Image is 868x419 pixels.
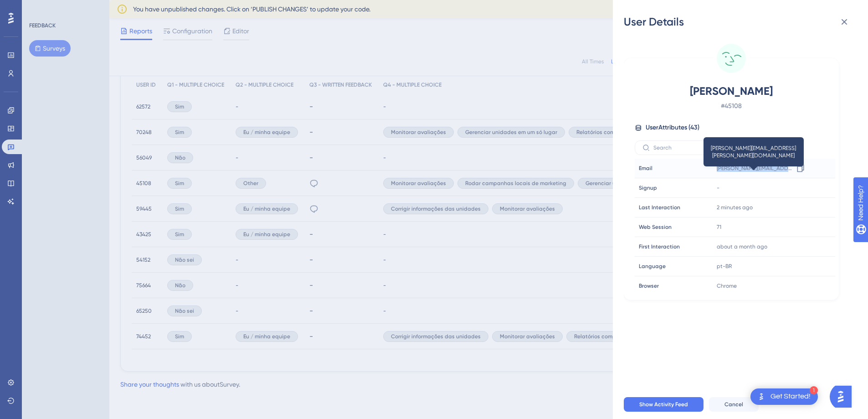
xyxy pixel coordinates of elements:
[639,401,688,408] span: Show Activity Feed
[646,122,699,133] span: User Attributes ( 43 )
[624,397,704,412] button: Show Activity Feed
[639,223,672,231] span: Web Session
[639,184,657,191] span: Signup
[639,243,680,250] span: First Interaction
[717,184,719,191] span: -
[639,165,652,172] span: Email
[651,84,812,98] span: [PERSON_NAME]
[717,204,753,211] time: 2 minutes ago
[717,165,793,172] span: [PERSON_NAME][EMAIL_ADDRESS][PERSON_NAME][DOMAIN_NAME]
[830,383,857,410] iframe: UserGuiding AI Assistant Launcher
[709,397,759,412] button: Cancel
[717,282,737,290] span: Chrome
[653,145,727,151] input: Search
[639,263,666,270] span: Language
[770,392,811,402] div: Get Started!
[724,401,743,408] span: Cancel
[810,386,818,394] div: 1
[717,243,767,250] time: about a month ago
[717,223,721,231] span: 71
[717,263,732,270] span: pt-BR
[750,388,818,405] div: Open Get Started! checklist, remaining modules: 1
[651,100,812,111] span: # 45108
[624,15,857,29] div: User Details
[21,2,57,13] span: Need Help?
[756,391,767,402] img: launcher-image-alternative-text
[639,204,680,211] span: Last Interaction
[639,282,659,290] span: Browser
